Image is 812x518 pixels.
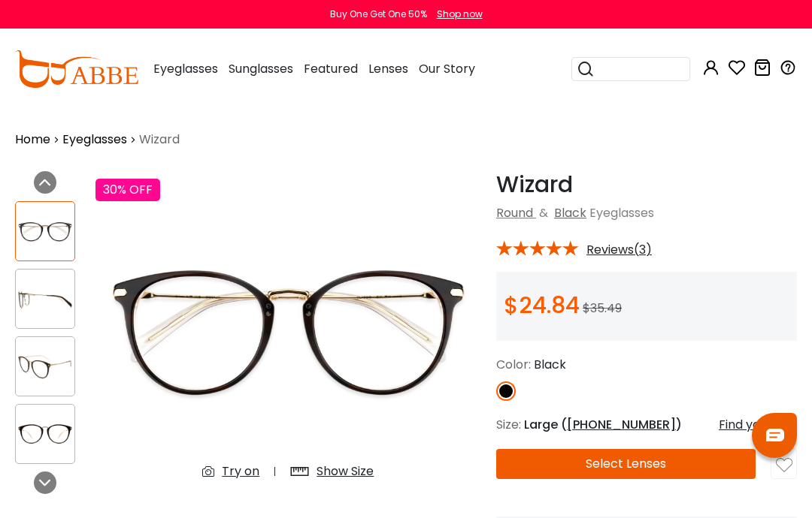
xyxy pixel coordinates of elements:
img: chat [766,429,784,441]
div: Show Size [317,462,374,480]
a: Black [554,204,586,221]
button: Select Lenses [496,449,756,479]
img: like [776,457,792,474]
a: Eyeglasses [62,131,127,149]
span: Sunglasses [229,60,293,77]
span: Black [534,356,566,373]
span: Size: [496,416,521,433]
img: Wizard Black Metal Eyeglasses , UniversalBridgeFit Frames from ABBE Glasses [16,352,74,381]
img: Wizard Black Metal Eyeglasses , UniversalBridgeFit Frames from ABBE Glasses [95,171,481,492]
a: Home [15,131,50,149]
div: Buy One Get One 50% [330,8,427,21]
span: Lenses [368,60,408,77]
span: Large ( ) [524,416,682,433]
span: & [536,204,551,221]
span: Eyeglasses [153,60,218,77]
span: Wizard [139,131,180,149]
a: Round [496,204,533,221]
span: $35.49 [583,300,622,317]
span: Color: [496,356,531,373]
span: [PHONE_NUMBER] [567,416,676,433]
img: Wizard Black Metal Eyeglasses , UniversalBridgeFit Frames from ABBE Glasses [16,285,74,314]
img: Wizard Black Metal Eyeglasses , UniversalBridgeFit Frames from ABBE Glasses [16,217,74,246]
div: 30% OFF [95,179,160,201]
a: Shop now [429,8,483,20]
span: $24.84 [504,289,580,321]
span: Reviews(3) [586,243,652,257]
h1: Wizard [496,171,797,198]
div: Find your size [719,416,797,434]
img: abbeglasses.com [15,50,138,88]
span: Featured [304,60,358,77]
div: Shop now [437,8,483,21]
span: Our Story [419,60,475,77]
div: Try on [222,462,259,480]
span: Eyeglasses [589,204,654,221]
img: Wizard Black Metal Eyeglasses , UniversalBridgeFit Frames from ABBE Glasses [16,420,74,449]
